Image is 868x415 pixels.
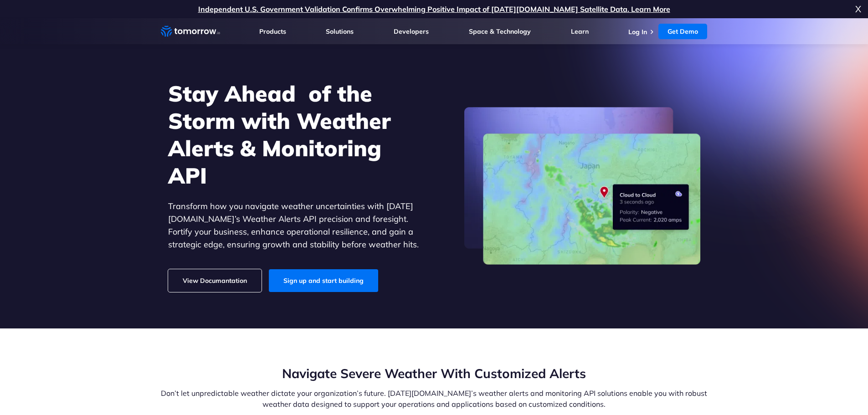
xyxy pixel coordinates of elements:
[469,27,531,36] a: Space & Technology
[161,365,708,382] h2: Navigate Severe Weather With Customized Alerts
[326,27,354,36] a: Solutions
[161,388,708,410] p: Don’t let unpredictable weather dictate your organization’s future. [DATE][DOMAIN_NAME]’s weather...
[168,269,262,292] a: View Documantation
[161,25,220,38] a: Home link
[168,200,419,251] p: Transform how you navigate weather uncertainties with [DATE][DOMAIN_NAME]’s Weather Alerts API pr...
[394,27,429,36] a: Developers
[658,24,707,39] a: Get Demo
[259,27,286,36] a: Products
[198,5,670,14] a: Independent U.S. Government Validation Confirms Overwhelming Positive Impact of [DATE][DOMAIN_NAM...
[269,269,378,292] a: Sign up and start building
[571,27,589,36] a: Learn
[628,28,647,36] a: Log In
[168,80,419,189] h1: Stay Ahead of the Storm with Weather Alerts & Monitoring API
